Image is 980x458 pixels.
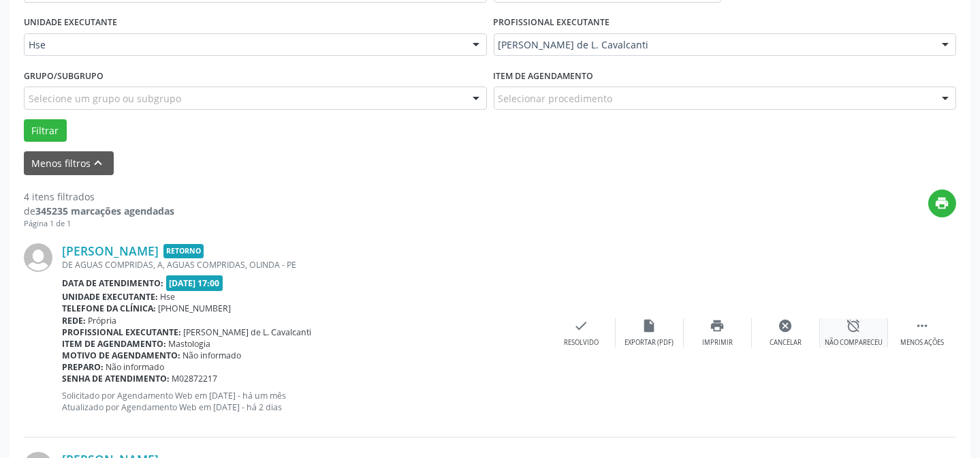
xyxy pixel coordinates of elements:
[62,373,170,384] b: Senha de atendimento:
[494,65,594,87] label: Item de agendamento
[29,38,459,52] span: Hse
[159,303,232,314] span: [PHONE_NUMBER]
[29,91,181,106] span: Selecione um grupo ou subgrupo
[163,244,204,258] span: Retorno
[62,390,548,413] p: Solicitado por Agendamento Web em [DATE] - há um mês Atualizado por Agendamento Web em [DATE] - h...
[499,91,613,106] span: Selecionar procedimento
[91,155,106,170] i: keyboard_arrow_up
[24,151,114,175] button: Menos filtroskeyboard_arrow_up
[24,243,52,272] img: img
[62,361,104,373] b: Preparo:
[494,12,610,33] label: PROFISSIONAL EXECUTANTE
[62,338,166,350] b: Item de agendamento:
[574,318,589,333] i: check
[62,243,159,258] a: [PERSON_NAME]
[62,303,156,314] b: Telefone da clínica:
[825,338,883,348] div: Não compareceu
[778,318,793,333] i: cancel
[62,291,158,303] b: Unidade executante:
[702,338,733,348] div: Imprimir
[161,291,176,303] span: Hse
[62,315,86,326] b: Rede:
[915,318,930,333] i: 
[24,119,67,142] button: Filtrar
[106,361,165,373] span: Não informado
[184,326,312,338] span: [PERSON_NAME] de L. Cavalcanti
[499,38,929,52] span: [PERSON_NAME] de L. Cavalcanti
[166,275,223,291] span: [DATE] 17:00
[62,326,181,338] b: Profissional executante:
[625,338,674,348] div: Exportar (PDF)
[183,350,242,361] span: Não informado
[24,12,117,33] label: UNIDADE EXECUTANTE
[710,318,725,333] i: print
[935,196,950,211] i: print
[169,338,211,350] span: Mastologia
[62,277,163,289] b: Data de atendimento:
[847,318,862,333] i: alarm_off
[89,315,117,326] span: Própria
[24,204,174,218] div: de
[900,338,944,348] div: Menos ações
[62,350,180,361] b: Motivo de agendamento:
[642,318,657,333] i: insert_drive_file
[62,259,548,271] div: DE AGUAS COMPRIDAS, A, AGUAS COMPRIDAS, OLINDA - PE
[928,189,956,217] button: print
[172,373,218,384] span: M02872217
[35,204,174,217] strong: 345235 marcações agendadas
[24,65,104,87] label: Grupo/Subgrupo
[24,189,174,204] div: 4 itens filtrados
[564,338,599,348] div: Resolvido
[24,218,174,230] div: Página 1 de 1
[770,338,802,348] div: Cancelar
